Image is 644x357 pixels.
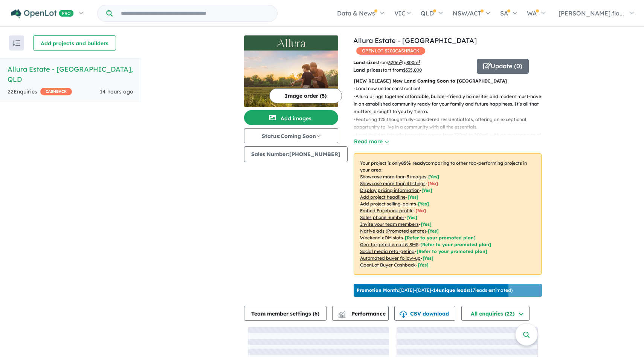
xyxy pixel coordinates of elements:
span: [ Yes ] [421,221,432,227]
u: Weekend eDM slots [360,235,403,241]
div: 22 Enquir ies [8,87,72,97]
span: [Refer to your promoted plan] [405,235,476,241]
button: Read more [354,137,389,146]
span: [ Yes ] [407,194,418,200]
h5: Allura Estate - [GEOGRAPHIC_DATA] , QLD [8,64,133,84]
span: OPENLOT $ 200 CASHBACK [356,47,425,55]
p: - Allura brings together affordable, builder-friendly homesites and modern must-haves in an estab... [354,93,548,116]
img: Openlot PRO Logo White [11,9,74,18]
u: Add project selling-points [360,201,416,207]
p: start from [353,66,471,74]
u: 320 m [388,60,402,65]
p: - Featuring 125 thoughtfully-considered residential lots, offering an exceptional opportunity to ... [354,116,548,131]
u: Automated buyer follow-up [360,255,421,261]
p: from [353,59,471,66]
span: to [402,60,420,65]
span: [Yes] [418,262,429,268]
img: bar-chart.svg [338,313,346,318]
span: [ Yes ] [428,174,439,179]
span: [ No ] [415,208,426,213]
u: Geo-targeted email & SMS [360,242,418,247]
button: Team member settings (6) [244,306,327,321]
span: [PERSON_NAME].flo... [559,9,624,17]
button: Sales Number:[PHONE_NUMBER] [244,146,348,162]
button: Update (0) [477,59,529,74]
b: Land prices [353,67,380,73]
p: - Level, builder-friendly homesites range from 320m² to 800m², with an average size of 440m². [354,131,548,147]
b: 85 % ready [401,160,426,166]
span: [ Yes ] [418,201,429,207]
span: [Refer to your promoted plan] [417,248,487,254]
u: Sales phone number [360,215,404,220]
u: Showcase more than 3 listings [360,181,426,186]
span: [Yes] [423,255,433,261]
p: Your project is only comparing to other top-performing projects in your area: - - - - - - - - - -... [354,153,542,275]
span: CASHBACK [40,88,72,95]
span: 14 hours ago [100,88,133,95]
p: [DATE] - [DATE] - ( 17 leads estimated) [357,287,513,294]
button: Status:Coming Soon [244,128,338,143]
img: sort.svg [13,40,20,46]
u: Social media retargeting [360,248,415,254]
p: [NEW RELEASE] New Land Coming Soon to [GEOGRAPHIC_DATA] [354,77,542,85]
p: - Land now under construction! [354,85,548,92]
u: Invite your team members [360,221,419,227]
u: 800 m [406,60,420,65]
button: All enquiries (22) [461,306,530,321]
img: Allura Estate - Bundamba [244,51,338,107]
span: [Refer to your promoted plan] [420,242,491,247]
u: Embed Facebook profile [360,208,414,213]
button: Performance [332,306,389,321]
b: Land sizes [353,60,378,65]
a: Allura Estate - Bundamba LogoAllura Estate - Bundamba [244,35,338,107]
span: Performance [339,310,386,317]
img: download icon [400,311,407,318]
img: Allura Estate - Bundamba Logo [247,38,335,47]
u: Showcase more than 3 images [360,174,426,179]
img: line-chart.svg [338,311,345,315]
span: [ Yes ] [421,187,432,193]
b: 14 unique leads [433,287,469,293]
button: Image order (5) [269,88,342,103]
u: Add project headline [360,194,406,200]
span: 6 [314,310,317,317]
span: [ No ] [427,181,438,186]
u: Native ads (Promoted estate) [360,228,426,234]
a: Allura Estate - [GEOGRAPHIC_DATA] [353,36,477,45]
button: CSV download [394,306,455,321]
input: Try estate name, suburb, builder or developer [114,5,276,21]
sup: 2 [418,59,420,63]
u: $ 335,000 [403,67,422,73]
span: [Yes] [428,228,439,234]
u: OpenLot Buyer Cashback [360,262,416,268]
u: Display pricing information [360,187,420,193]
button: Add images [244,110,338,125]
b: Promotion Month: [357,287,399,293]
button: Add projects and builders [33,35,116,51]
sup: 2 [400,59,402,63]
span: [ Yes ] [406,215,417,220]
